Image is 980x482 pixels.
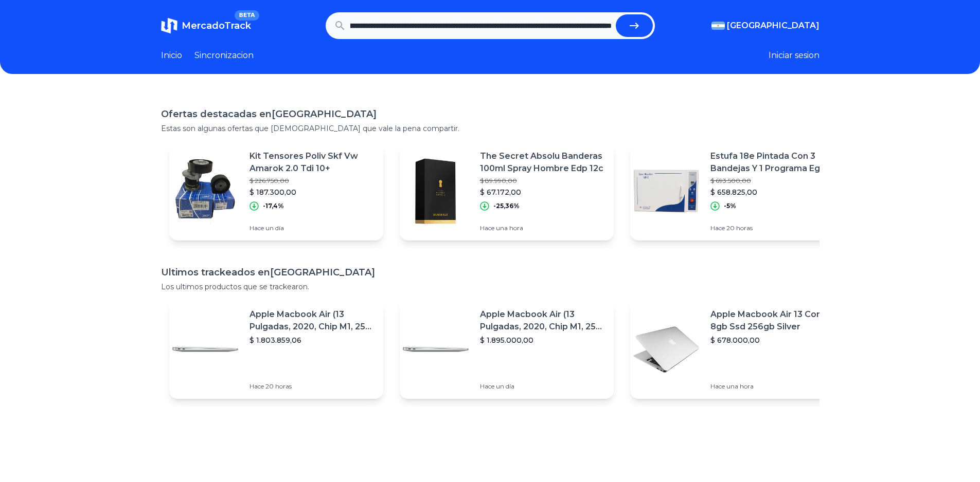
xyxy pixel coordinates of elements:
a: Inicio [161,49,182,62]
p: Hace un día [250,224,375,232]
img: Featured image [630,313,702,385]
p: Apple Macbook Air 13 Core I5 8gb Ssd 256gb Silver [710,308,836,333]
button: [GEOGRAPHIC_DATA] [711,20,819,32]
p: $ 658.825,00 [710,187,836,197]
p: -17,4% [263,202,284,210]
a: MercadoTrackBETA [161,17,251,34]
p: $ 67.172,00 [480,187,605,197]
img: Featured image [400,155,472,227]
a: Featured imageEstufa 18e Pintada Con 3 Bandejas Y 1 Programa Egeo$ 693.500,00$ 658.825,00-5%Hace ... [630,142,844,240]
p: $ 678.000,00 [710,335,836,345]
p: Estas son algunas ofertas que [DEMOGRAPHIC_DATA] que vale la pena compartir. [161,123,819,134]
p: -5% [724,202,736,210]
p: Hace un día [480,382,605,391]
img: Argentina [711,22,725,30]
a: Featured imageApple Macbook Air (13 Pulgadas, 2020, Chip M1, 256 Gb De Ssd, 8 Gb De Ram) - Plata$... [400,300,614,399]
p: Hace una hora [480,224,605,232]
p: Hace una hora [710,382,836,391]
p: $ 187.300,00 [250,187,375,197]
span: BETA [235,10,259,21]
a: Featured imageKit Tensores Poliv Skf Vw Amarok 2.0 Tdi 10+$ 226.750,00$ 187.300,00-17,4%Hace un día [169,142,383,240]
img: Featured image [169,313,241,385]
p: $ 89.990,00 [480,177,605,185]
p: Estufa 18e Pintada Con 3 Bandejas Y 1 Programa Egeo [710,150,836,175]
p: Los ultimos productos que se trackearon. [161,282,819,292]
p: Hace 20 horas [250,382,375,391]
h1: Ofertas destacadas en [GEOGRAPHIC_DATA] [161,107,819,121]
p: $ 1.803.859,06 [250,335,375,345]
p: Hace 20 horas [710,224,836,232]
span: [GEOGRAPHIC_DATA] [727,20,819,32]
p: Kit Tensores Poliv Skf Vw Amarok 2.0 Tdi 10+ [250,150,375,175]
a: Sincronizacion [194,49,254,62]
h1: Ultimos trackeados en [GEOGRAPHIC_DATA] [161,265,819,280]
img: Featured image [400,313,472,385]
a: Featured imageApple Macbook Air (13 Pulgadas, 2020, Chip M1, 256 Gb De Ssd, 8 Gb De Ram) - Plata$... [169,300,383,399]
p: The Secret Absolu Banderas 100ml Spray Hombre Edp 12c [480,150,605,175]
p: -25,36% [493,202,520,210]
span: MercadoTrack [182,20,251,31]
img: Featured image [630,155,702,227]
img: Featured image [169,155,241,227]
button: Iniciar sesion [769,49,819,62]
a: Featured imageApple Macbook Air 13 Core I5 8gb Ssd 256gb Silver$ 678.000,00Hace una hora [630,300,844,399]
p: $ 693.500,00 [710,177,836,185]
p: $ 226.750,00 [250,177,375,185]
p: $ 1.895.000,00 [480,335,605,345]
a: Featured imageThe Secret Absolu Banderas 100ml Spray Hombre Edp 12c$ 89.990,00$ 67.172,00-25,36%H... [400,142,614,240]
p: Apple Macbook Air (13 Pulgadas, 2020, Chip M1, 256 Gb De Ssd, 8 Gb De Ram) - Plata [250,308,375,333]
img: MercadoTrack [161,17,177,34]
p: Apple Macbook Air (13 Pulgadas, 2020, Chip M1, 256 Gb De Ssd, 8 Gb De Ram) - Plata [480,308,605,333]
